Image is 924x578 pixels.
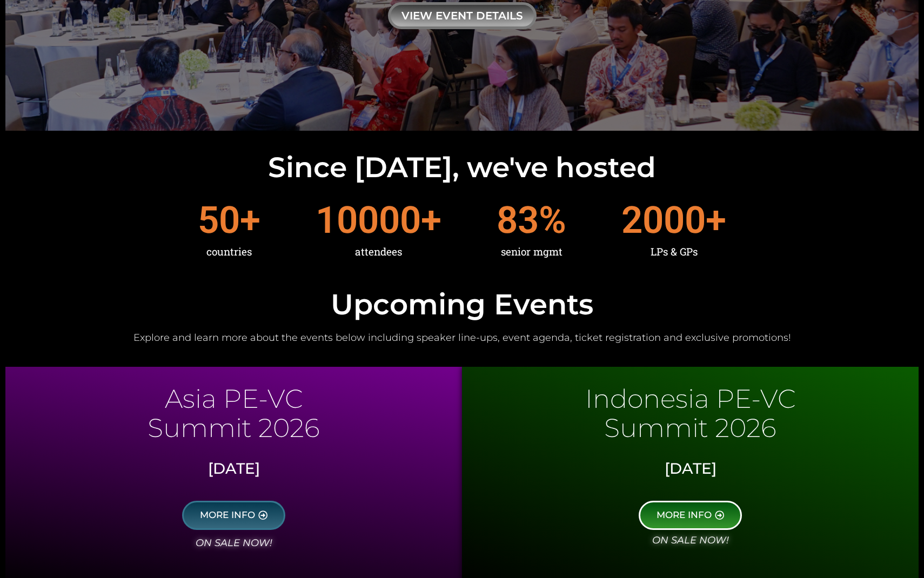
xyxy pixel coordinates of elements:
span: % [539,201,566,239]
span: Go to slide 1 [456,121,459,124]
span: Go to slide 2 [465,121,468,124]
a: MORE INFO [182,501,285,530]
h3: [DATE] [14,460,454,478]
p: Indonesia PE-VC [467,388,913,409]
span: 2000 [621,201,706,239]
div: view event details [388,2,537,29]
span: 83 [497,201,539,239]
span: + [706,201,726,239]
i: on sale now! [196,537,272,549]
div: LPs & GPs [621,239,726,265]
span: 10000 [316,201,421,239]
h2: Explore and learn more about the events below including speaker line-ups, event agenda, ticket re... [5,332,919,344]
div: senior mgmt [497,239,566,265]
span: + [240,201,260,239]
p: Summit 2026 [11,418,457,438]
div: attendees [316,239,441,265]
p: Asia PE-VC [11,388,457,409]
span: MORE INFO [200,510,255,520]
p: Summit 2026 [467,418,913,438]
h2: Upcoming Events [5,290,919,319]
span: 50 [198,201,240,239]
i: on sale now! [652,534,729,546]
h2: Since [DATE], we've hosted [5,153,919,182]
span: MORE INFO [657,510,712,520]
div: countries [198,239,260,265]
h3: [DATE] [470,460,910,478]
a: MORE INFO [639,501,742,530]
span: + [421,201,441,239]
